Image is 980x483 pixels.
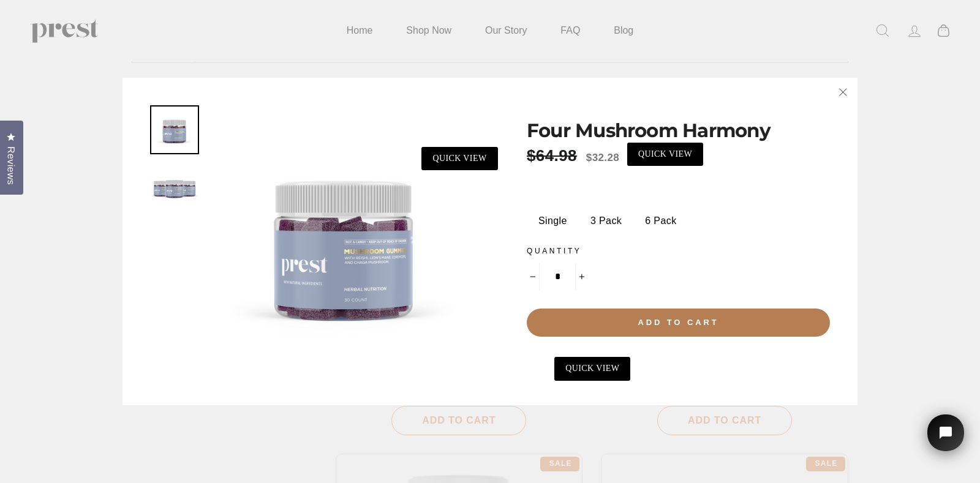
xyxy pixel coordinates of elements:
[581,209,631,233] label: 3 Pack
[3,146,19,185] span: Reviews
[527,121,830,140] p: Four Mushroom Harmony
[151,165,198,211] img: Four Mushroom Harmony
[586,152,619,163] span: $32.28
[636,209,685,233] label: 6 Pack
[527,245,830,257] label: Quantity
[421,147,497,170] a: QUICK VIEW
[151,107,198,153] img: Four Mushroom Harmony
[911,397,980,483] iframe: Tidio Chat
[527,309,830,337] button: Add to cart
[527,263,588,290] input: quantity
[627,143,703,166] a: QUICK VIEW
[554,357,630,380] a: QUICK VIEW
[529,209,576,233] label: Single
[638,318,718,327] span: Add to cart
[208,105,481,378] img: Four Mushroom Harmony
[575,263,588,290] button: Increase item quantity by one
[527,146,580,165] span: $64.98
[527,263,540,290] button: Reduce item quantity by one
